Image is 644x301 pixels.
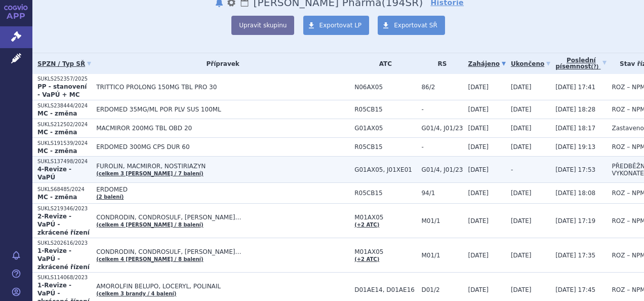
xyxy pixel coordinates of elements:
a: (2 balení) [96,194,124,200]
span: G01/4, J01/23 [421,125,463,132]
span: FUROLIN, MACMIROR, NOSTIRIAZYN [96,163,349,170]
span: 94/1 [421,190,463,197]
a: Poslednípísemnost(?) [555,53,607,74]
a: Exportovat SŘ [378,16,445,35]
span: [DATE] 17:53 [555,166,595,173]
a: (celkem 4 [PERSON_NAME] / 8 balení) [96,256,203,262]
span: [DATE] [511,217,532,224]
span: M01/1 [421,252,463,259]
span: D01AE14, D01AE16 [354,286,416,293]
button: Upravit skupinu [231,16,294,35]
span: [DATE] [468,217,489,224]
span: [DATE] 17:19 [555,217,595,224]
span: [DATE] [511,252,532,259]
span: Zastaveno [612,125,643,132]
p: SUKLS252357/2025 [37,76,91,83]
span: - [511,166,513,173]
a: Exportovat LP [303,16,370,35]
span: TRITTICO PROLONG 150MG TBL PRO 30 [96,84,349,91]
a: (+2 ATC) [354,256,379,262]
span: [DATE] 18:28 [555,106,595,113]
span: M01AX05 [354,214,416,221]
span: [DATE] [468,125,489,132]
span: G01AX05, J01XE01 [354,166,416,173]
p: SUKLS202616/2023 [37,240,91,247]
strong: 4-Revize - VaPÚ [37,166,71,181]
p: SUKLS212502/2024 [37,121,91,128]
span: [DATE] [468,106,489,113]
strong: 1-Revize - VaPÚ - zkrácené řízení [37,247,90,271]
span: [DATE] 18:08 [555,190,595,197]
a: (celkem 3 brandy / 4 balení) [96,291,176,296]
a: SPZN / Typ SŘ [37,57,91,71]
span: R05CB15 [354,190,416,197]
span: [DATE] [511,190,532,197]
span: Exportovat SŘ [394,22,437,29]
strong: PP - stanovení - VaPÚ + MC [37,83,87,98]
strong: MC - změna [37,194,77,201]
strong: 2-Revize - VaPÚ - zkrácené řízení [37,213,90,236]
strong: MC - změna [37,110,77,117]
th: ATC [349,53,416,74]
span: CONDRODIN, CONDROSULF, [PERSON_NAME]… [96,248,349,255]
span: [DATE] [511,286,532,293]
strong: MC - změna [37,129,77,136]
span: MACMIROR 200MG TBL OBD 20 [96,125,349,132]
span: [DATE] [468,143,489,150]
span: [DATE] [468,166,489,173]
span: ERDOMED 300MG CPS DUR 60 [96,143,349,150]
a: Zahájeno [468,57,505,71]
p: SUKLS219346/2023 [37,205,91,212]
span: [DATE] [468,252,489,259]
abbr: (?) [591,64,598,70]
span: ERDOMED [96,186,349,193]
span: AMOROLFIN BELUPO, LOCERYL, POLINAIL [96,283,349,290]
a: (+2 ATC) [354,222,379,228]
strong: MC - změna [37,147,77,155]
span: [DATE] [511,106,532,113]
span: [DATE] 17:45 [555,286,595,293]
span: [DATE] [511,84,532,91]
a: Ukončeno [511,57,550,71]
span: [DATE] [468,286,489,293]
span: R05CB15 [354,143,416,150]
th: RS [416,53,463,74]
span: G01/4, J01/23 [421,166,463,173]
span: ERDOMED 35MG/ML POR PLV SUS 100ML [96,106,349,113]
span: R05CB15 [354,106,416,113]
a: (celkem 4 [PERSON_NAME] / 8 balení) [96,222,203,228]
p: SUKLS68485/2024 [37,186,91,193]
span: G01AX05 [354,125,416,132]
span: N06AX05 [354,84,416,91]
p: SUKLS114068/2023 [37,274,91,281]
span: 86/2 [421,84,463,91]
span: - [421,143,463,150]
span: [DATE] 17:35 [555,252,595,259]
p: SUKLS238444/2024 [37,102,91,109]
span: D01/2 [421,286,463,293]
p: SUKLS191539/2024 [37,140,91,147]
span: [DATE] [511,125,532,132]
span: [DATE] [468,190,489,197]
span: - [421,106,463,113]
span: [DATE] 17:41 [555,84,595,91]
th: Přípravek [91,53,349,74]
span: [DATE] 18:17 [555,125,595,132]
p: SUKLS137498/2024 [37,158,91,165]
span: M01AX05 [354,248,416,255]
span: [DATE] [511,143,532,150]
span: [DATE] 19:13 [555,143,595,150]
a: (celkem 3 [PERSON_NAME] / 7 balení) [96,171,203,176]
span: [DATE] [468,84,489,91]
span: CONDRODIN, CONDROSULF, [PERSON_NAME]… [96,214,349,221]
span: Exportovat LP [319,22,362,29]
span: M01/1 [421,217,463,224]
